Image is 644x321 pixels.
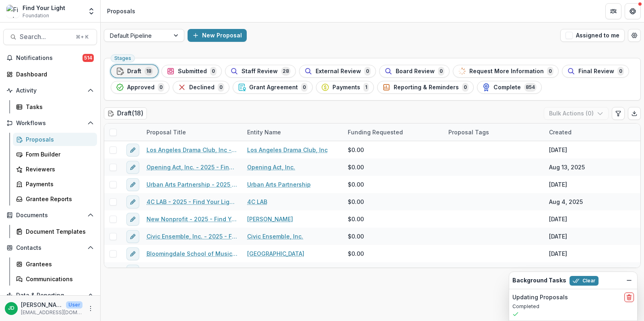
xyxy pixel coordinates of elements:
[379,65,450,78] button: Board Review0
[549,249,567,258] div: [DATE]
[127,84,155,91] span: Approved
[348,232,364,241] span: $0.00
[74,33,90,41] div: ⌘ + K
[560,29,625,42] button: Assigned to me
[16,120,84,127] span: Workflows
[3,241,97,254] button: Open Contacts
[547,67,553,76] span: 0
[104,5,138,17] nav: breadcrumb
[624,276,634,285] button: Dismiss
[453,65,559,78] button: Request More Information0
[126,265,139,278] button: edit
[3,117,97,130] button: Open Workflows
[13,100,97,113] a: Tasks
[13,177,97,191] a: Payments
[23,4,65,12] div: Find Your Light
[13,225,97,238] a: Document Templates
[549,146,567,154] div: [DATE]
[570,276,599,286] button: Clear
[142,123,242,141] div: Proposal Title
[26,165,91,173] div: Reviewers
[242,123,343,141] div: Entity Name
[127,68,141,75] span: Draft
[625,3,641,19] button: Get Help
[66,301,83,309] p: User
[126,230,139,243] button: edit
[549,267,586,275] div: Aug 28, 2025
[249,84,298,91] span: Grant Agreement
[377,81,474,94] button: Reporting & Reminders0
[247,180,311,189] a: Urban Arts Partnership
[562,65,629,78] button: Final Review0
[26,180,91,188] div: Payments
[549,180,567,189] div: [DATE]
[26,227,91,236] div: Document Templates
[147,180,237,189] a: Urban Arts Partnership - 2025 - Find Your Light Foundation 25/26 RFP Grant Application
[348,267,364,275] span: $0.00
[469,68,544,75] span: Request More Information
[147,146,237,154] a: Los Angeles Drama Club, Inc - 2025 - Find Your Light Foundation 25/26 RFP Grant Application
[477,81,542,94] button: Complete854
[26,103,91,111] div: Tasks
[144,67,153,76] span: 18
[3,289,97,302] button: Open Data & Reporting
[111,81,169,94] button: Approved0
[16,70,91,78] div: Dashboard
[617,67,624,76] span: 0
[549,215,567,223] div: [DATE]
[86,304,95,313] button: More
[299,65,376,78] button: External Review0
[544,107,609,120] button: Bulk Actions (0)
[343,123,444,141] div: Funding Requested
[316,81,374,94] button: Payments1
[126,178,139,191] button: edit
[26,150,91,158] div: Form Builder
[348,249,364,258] span: $0.00
[142,128,191,136] div: Proposal Title
[147,267,237,275] a: Creative Arts Workshops for Kids, Inc. - 2025 - Find Your Light Foundation 25/26 RFP Grant Applic...
[173,81,229,94] button: Declined0
[628,107,641,120] button: Export table data
[233,81,313,94] button: Grant Agreement0
[13,192,97,206] a: Grantee Reports
[3,84,97,97] button: Open Activity
[438,67,444,76] span: 0
[147,163,237,171] a: Opening Act, Inc. - 2025 - Find Your Light Foundation 25/26 RFP Grant Application
[23,12,49,19] span: Foundation
[147,215,237,223] a: New Nonprofit - 2025 - Find Your Light Foundation 25/26 RFP Grant Application
[605,3,621,19] button: Partners
[161,65,222,78] button: Submitted0
[348,215,364,223] span: $0.00
[444,123,544,141] div: Proposal Tags
[126,195,139,208] button: edit
[512,294,568,301] h2: Updating Proposals
[3,68,97,81] a: Dashboard
[247,146,328,154] a: Los Angeles Drama Club, Inc
[247,163,295,171] a: Opening Act, Inc.
[343,128,408,136] div: Funding Requested
[26,195,91,203] div: Grantee Reports
[114,56,131,61] span: Stages
[3,29,97,45] button: Search...
[111,65,158,78] button: Draft18
[83,54,94,62] span: 514
[462,83,469,92] span: 0
[20,33,71,41] span: Search...
[3,209,97,222] button: Open Documents
[158,83,164,92] span: 0
[16,245,84,251] span: Contacts
[225,65,296,78] button: Staff Review28
[348,163,364,171] span: $0.00
[242,68,278,75] span: Staff Review
[549,163,585,171] div: Aug 13, 2025
[21,300,63,309] p: [PERSON_NAME]
[210,67,217,76] span: 0
[247,215,293,223] a: [PERSON_NAME]
[628,29,641,42] button: Open table manager
[8,306,14,311] div: Jeffrey Dollinger
[364,67,371,76] span: 0
[218,83,224,92] span: 0
[624,292,634,302] button: delete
